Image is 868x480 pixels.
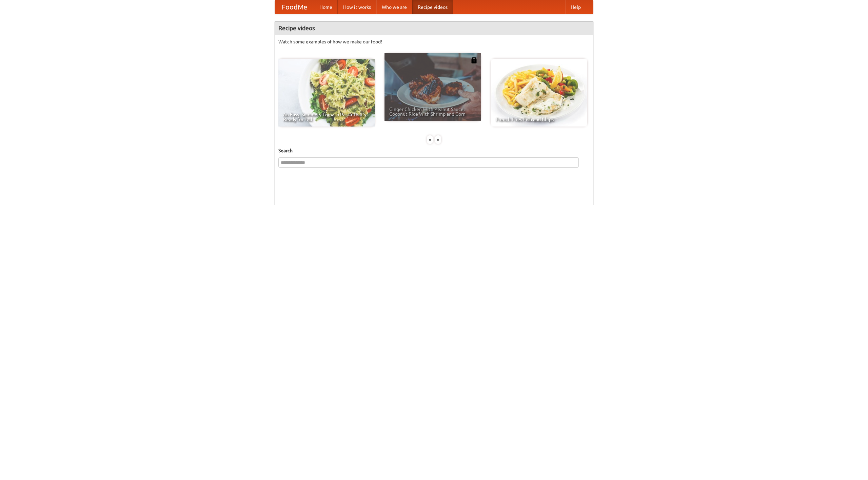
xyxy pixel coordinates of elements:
[496,117,583,122] span: French Fries Fish and Chips
[427,135,433,144] div: «
[275,0,314,14] a: FoodMe
[278,147,590,154] h5: Search
[491,59,587,127] a: French Fries Fish and Chips
[314,0,338,14] a: Home
[275,21,593,35] h4: Recipe videos
[278,38,590,45] p: Watch some examples of how we make our food!
[412,0,453,14] a: Recipe videos
[435,135,441,144] div: »
[338,0,376,14] a: How it works
[471,57,477,63] img: 483408.png
[565,0,586,14] a: Help
[278,59,375,127] a: An Easy, Summery Tomato Pasta That's Ready for Fall
[376,0,412,14] a: Who we are
[283,112,370,122] span: An Easy, Summery Tomato Pasta That's Ready for Fall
